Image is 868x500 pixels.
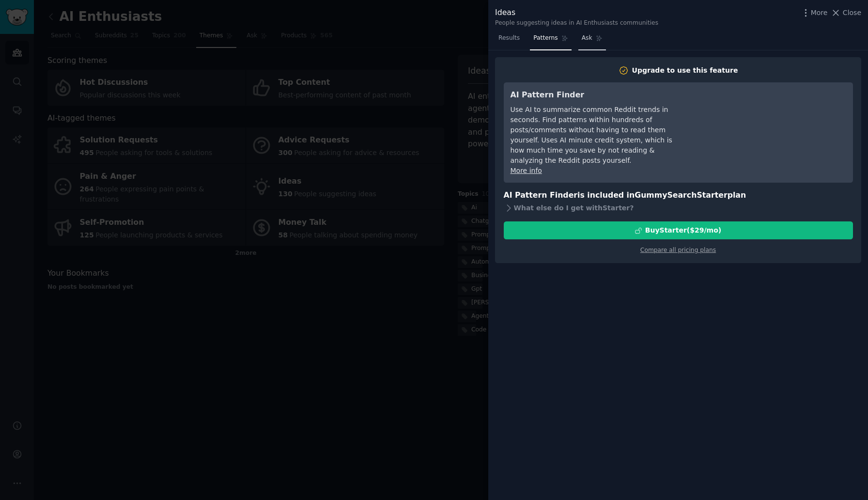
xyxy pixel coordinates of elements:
[511,167,542,174] a: More info
[504,201,853,215] div: What else do I get with Starter ?
[645,225,721,235] div: Buy Starter ($ 29 /mo )
[504,221,853,239] button: BuyStarter($29/mo)
[511,105,687,166] div: Use AI to summarize common Reddit trends in seconds. Find patterns within hundreds of posts/comme...
[511,89,687,101] h3: AI Pattern Finder
[843,8,861,18] span: Close
[498,34,520,43] span: Results
[495,7,658,19] div: Ideas
[533,34,558,43] span: Patterns
[504,189,853,202] h3: AI Pattern Finder is included in plan
[582,34,592,43] span: Ask
[811,8,828,18] span: More
[632,65,738,76] div: Upgrade to use this feature
[578,31,606,50] a: Ask
[635,190,727,200] span: GummySearch Starter
[801,8,828,18] button: More
[495,19,658,28] div: People suggesting ideas in AI Enthusiasts communities
[640,247,716,253] a: Compare all pricing plans
[701,89,846,162] iframe: YouTube video player
[530,31,571,50] a: Patterns
[495,31,523,50] a: Results
[831,8,861,18] button: Close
